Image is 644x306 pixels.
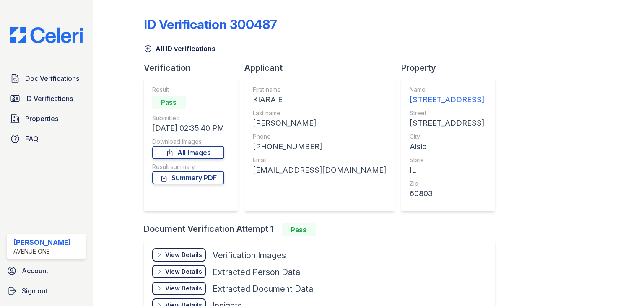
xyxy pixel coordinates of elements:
[410,117,484,129] div: [STREET_ADDRESS]
[152,114,224,122] div: Submitted
[165,284,202,293] div: View Details
[253,132,386,141] div: Phone
[410,86,484,106] a: Name [STREET_ADDRESS]
[213,266,300,278] div: Extracted Person Data
[253,117,386,129] div: [PERSON_NAME]
[244,62,401,74] div: Applicant
[213,249,286,261] div: Verification Images
[25,73,79,83] span: Doc Verifications
[253,109,386,117] div: Last name
[165,267,202,276] div: View Details
[253,94,386,106] div: KIARA E
[144,17,277,32] div: ID Verification 300487
[410,86,484,94] div: Name
[410,179,484,188] div: Zip
[410,156,484,164] div: State
[144,44,216,54] a: All ID verifications
[410,164,484,176] div: IL
[25,134,39,144] span: FAQ
[609,272,636,298] iframe: chat widget
[165,251,202,259] div: View Details
[410,188,484,200] div: 60803
[7,110,86,127] a: Properties
[410,141,484,153] div: Alsip
[7,130,86,147] a: FAQ
[3,262,89,279] a: Account
[144,223,502,236] div: Document Verification Attempt 1
[152,122,224,134] div: [DATE] 02:35:40 PM
[152,163,224,171] div: Result summary
[13,237,71,247] div: [PERSON_NAME]
[7,70,86,87] a: Doc Verifications
[25,114,58,124] span: Properties
[152,171,224,184] a: Summary PDF
[253,156,386,164] div: Email
[282,223,316,236] div: Pass
[152,146,224,159] a: All Images
[3,283,89,299] a: Sign out
[410,132,484,141] div: City
[7,90,86,107] a: ID Verifications
[410,109,484,117] div: Street
[22,286,47,296] span: Sign out
[253,86,386,94] div: First name
[13,247,71,256] div: Avenue One
[253,164,386,176] div: [EMAIL_ADDRESS][DOMAIN_NAME]
[22,266,48,276] span: Account
[152,86,224,94] div: Result
[25,93,73,104] span: ID Verifications
[152,96,186,109] div: Pass
[410,94,484,106] div: [STREET_ADDRESS]
[213,283,313,295] div: Extracted Document Data
[3,27,89,43] img: CE_Logo_Blue-a8612792a0a2168367f1c8372b55b34899dd931a85d93a1a3d3e32e68fde9ad4.png
[253,141,386,153] div: [PHONE_NUMBER]
[152,137,224,146] div: Download Images
[401,62,502,74] div: Property
[144,62,244,74] div: Verification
